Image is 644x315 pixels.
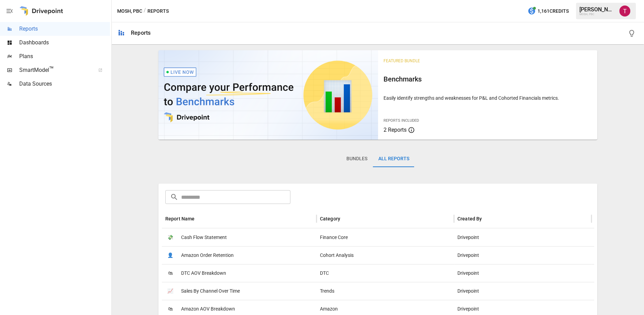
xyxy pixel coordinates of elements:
span: 2 Reports [384,127,407,133]
span: 💸 [165,232,176,243]
button: MOSH, PBC [117,7,142,15]
div: MOSH, PBC [579,13,615,16]
span: Dashboards [19,39,110,47]
h6: Benchmarks [384,74,592,85]
span: 🛍 [165,304,176,314]
div: Drivepoint [454,228,591,246]
span: Sales By Channel Over Time [181,282,240,300]
span: Reports [19,25,110,33]
div: Drivepoint [454,282,591,300]
div: Drivepoint [454,246,591,264]
span: 1,161 Credits [537,7,569,15]
span: Plans [19,52,110,61]
div: DTC [317,264,454,282]
button: Bundles [341,151,373,167]
span: 👤 [165,250,176,261]
div: Report Name [165,216,195,221]
span: Featured Bundle [384,58,420,63]
div: Cohort Analysis [317,246,454,264]
button: Sort [196,214,205,224]
div: Reports [131,30,151,36]
div: Category [320,216,340,221]
button: Sort [482,214,492,224]
div: [PERSON_NAME] [579,6,615,13]
span: DTC AOV Breakdown [181,264,226,282]
button: Sort [341,214,351,224]
img: video thumbnail [158,50,378,140]
span: Cash Flow Statement [181,229,227,246]
div: Drivepoint [454,264,591,282]
div: / [144,7,146,15]
div: Created By [457,216,482,221]
p: Easily identify strengths and weaknesses for P&L and Cohorted Financials metrics. [384,95,592,101]
span: 📈 [165,286,176,296]
span: ™ [49,65,54,74]
img: Tanner Flitter [619,6,630,17]
div: Trends [317,282,454,300]
span: SmartModel [19,66,91,74]
button: Tanner Flitter [615,1,634,21]
div: Finance Core [317,228,454,246]
span: Amazon Order Retention [181,247,234,264]
button: All Reports [373,151,415,167]
span: Data Sources [19,80,110,88]
span: 🛍 [165,268,176,279]
button: 1,161Credits [525,5,571,18]
span: Reports Included [384,118,419,123]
